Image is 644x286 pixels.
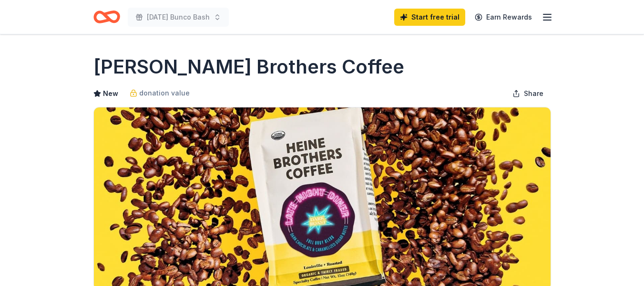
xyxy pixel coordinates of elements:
[469,9,538,26] a: Earn Rewards
[147,11,210,23] span: [DATE] Bunco Bash
[128,8,229,27] button: [DATE] Bunco Bash
[103,88,118,99] span: New
[394,9,465,26] a: Start free trial
[130,87,190,99] a: donation value
[93,53,404,80] h1: [PERSON_NAME] Brothers Coffee
[139,87,190,99] span: donation value
[505,84,551,103] button: Share
[93,6,120,28] a: Home
[524,88,543,99] span: Share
